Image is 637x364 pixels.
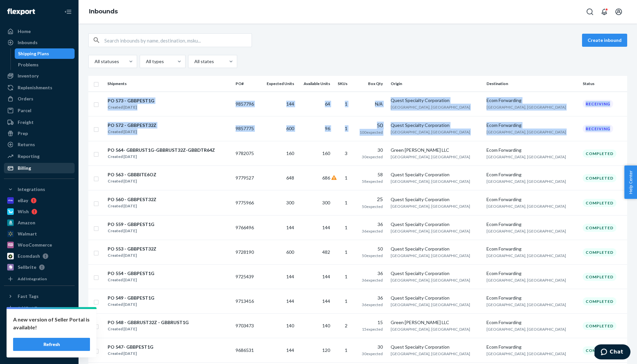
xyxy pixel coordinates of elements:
div: Ecom Forwarding [487,97,577,104]
span: 300 [286,200,294,205]
a: Prep [4,128,75,139]
input: All types [145,58,146,65]
span: 1 [345,347,347,353]
div: Ecom Forwarding [487,295,577,301]
span: 1 [345,298,347,304]
button: Open notifications [598,5,611,18]
a: Billing [4,163,75,173]
button: Talk to Support [4,326,75,336]
span: 36 expected [362,278,383,283]
a: Replenishments [4,82,75,93]
div: PO 572 - GBBPEST32Z [108,122,156,129]
td: 9686531 [233,338,260,363]
span: [GEOGRAPHIC_DATA], [GEOGRAPHIC_DATA] [391,130,470,134]
div: Created [DATE] [108,252,156,259]
td: 9857796 [233,92,260,116]
button: Open Search Box [583,5,596,18]
div: Wish [18,208,29,215]
td: 9703473 [233,314,260,338]
div: Freight [18,119,34,126]
span: 1 [345,274,347,279]
span: [GEOGRAPHIC_DATA], [GEOGRAPHIC_DATA] [391,105,470,110]
div: Quest Specialty Corporation [391,196,482,203]
div: Quest Specialty Corporation [391,270,482,277]
div: Ecom Forwarding [487,246,577,252]
span: 140 [322,323,330,328]
span: [GEOGRAPHIC_DATA], [GEOGRAPHIC_DATA] [391,204,470,209]
div: Receiving [583,100,613,108]
td: 9766496 [233,216,260,240]
button: Give Feedback [4,348,75,358]
a: Inventory [4,71,75,81]
span: Help Center [624,165,637,199]
div: PO 553 - GBBPEST32Z [108,246,156,252]
button: Create inbound [582,34,627,47]
span: 15 expected [362,327,383,332]
span: 144 [286,225,294,230]
div: 50 [355,122,383,129]
div: Ecom Forwarding [487,319,577,326]
div: 36 [355,270,383,277]
span: [GEOGRAPHIC_DATA], [GEOGRAPHIC_DATA] [487,130,566,134]
div: Ecom Forwarding [487,196,577,203]
div: Completed [583,224,616,232]
a: Wish [4,206,75,217]
div: Ecom Forwarding [487,221,577,228]
div: Created [DATE] [108,301,154,308]
span: 2 [345,323,347,328]
span: [GEOGRAPHIC_DATA], [GEOGRAPHIC_DATA] [487,327,566,332]
span: 144 [286,347,294,353]
span: 1 [345,101,347,107]
div: Billing [18,165,31,171]
span: 144 [286,298,294,304]
div: Home [18,28,31,35]
span: [GEOGRAPHIC_DATA], [GEOGRAPHIC_DATA] [391,154,470,159]
div: Created [DATE] [108,228,154,234]
td: 9857775 [233,116,260,141]
th: Destination [484,76,580,92]
button: Close Navigation [62,5,75,18]
a: Returns [4,139,75,150]
th: Available Units [297,76,333,92]
span: 160 [322,150,330,156]
div: Completed [583,174,616,182]
div: Replenishments [18,84,52,91]
span: 50 expected [362,253,383,258]
div: Completed [583,248,616,256]
div: Ecom Forwarding [487,270,577,277]
a: Sellbrite [4,262,75,272]
span: 1 [345,200,347,205]
th: PO# [233,76,260,92]
span: 144 [322,274,330,279]
span: [GEOGRAPHIC_DATA], [GEOGRAPHIC_DATA] [391,351,470,356]
span: [GEOGRAPHIC_DATA], [GEOGRAPHIC_DATA] [487,229,566,234]
div: PO 554 - GBBPEST1G [108,270,154,277]
p: A new version of Seller Portal is available! [13,316,90,331]
span: 1 [345,126,347,131]
td: 9779527 [233,166,260,190]
span: 100 expected [360,130,383,135]
span: 1 [345,175,347,181]
div: Shipping Plans [18,50,49,57]
div: 15 [355,319,383,326]
div: Created [DATE] [108,153,215,160]
div: WooCommerce [18,242,52,248]
a: eBay [4,195,75,206]
span: 144 [286,101,294,107]
span: [GEOGRAPHIC_DATA], [GEOGRAPHIC_DATA] [487,154,566,159]
span: 600 [286,249,294,255]
span: 600 [286,126,294,131]
div: PO 559 - GBBPEST1G [108,221,154,228]
div: Quest Specialty Corporation [391,221,482,228]
div: PO 563 - GBBBITE6OZ [108,171,156,178]
a: Add Fast Tag [4,304,75,312]
div: Completed [583,322,616,330]
div: 30 [355,344,383,350]
img: Flexport logo [7,9,35,15]
a: Home [4,26,75,37]
span: 50 expected [362,204,383,209]
div: Created [DATE] [108,129,156,135]
span: [GEOGRAPHIC_DATA], [GEOGRAPHIC_DATA] [391,179,470,184]
button: Integrations [4,184,75,195]
div: eBay [18,197,28,204]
